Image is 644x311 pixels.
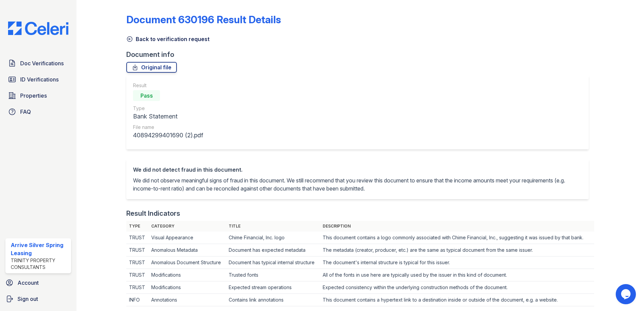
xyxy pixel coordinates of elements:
td: TRUST [126,232,149,244]
td: Modifications [149,269,226,281]
a: Account [3,276,74,289]
div: File name [133,124,203,131]
td: This document contains a hypertext link to a destination inside or outside of the document, e.g. ... [320,294,594,306]
div: Arrive Silver Spring Leasing [11,241,68,257]
span: FAQ [20,108,31,116]
td: Annotations [149,294,226,306]
span: Account [18,279,39,287]
td: All of the fonts in use here are typically used by the issuer in this kind of document. [320,269,594,281]
a: Document 630196 Result Details [126,13,281,26]
td: Expected stream operations [226,281,320,294]
div: Pass [133,90,160,101]
div: We did not detect fraud in this document. [133,166,582,174]
div: Type [133,105,203,112]
p: We did not observe meaningful signs of fraud in this document. We still recommend that you review... [133,176,582,193]
div: Result [133,82,203,89]
a: FAQ [5,105,71,118]
td: Modifications [149,281,226,294]
td: Visual Appearance [149,232,226,244]
span: ID Verifications [20,75,59,83]
td: INFO [126,294,149,306]
td: Anomalous Metadata [149,244,226,256]
a: Properties [5,89,71,102]
th: Description [320,221,594,232]
td: TRUST [126,281,149,294]
div: Result Indicators [126,209,180,218]
a: ID Verifications [5,73,71,86]
img: CE_Logo_Blue-a8612792a0a2168367f1c8372b55b34899dd931a85d93a1a3d3e32e68fde9ad4.png [3,22,74,35]
td: TRUST [126,269,149,281]
td: Document has expected metadata [226,244,320,256]
span: Sign out [18,295,38,303]
td: The metadata (creator, producer, etc.) are the same as typical document from the same issuer. [320,244,594,256]
td: Trusted fonts [226,269,320,281]
a: Original file [126,62,177,73]
td: This document contains a logo commonly associated with Chime Financial, Inc., suggesting it was i... [320,232,594,244]
td: Chime Financial, Inc. logo [226,232,320,244]
div: Document info [126,50,594,59]
a: Doc Verifications [5,57,71,70]
td: Expected consistency within the underlying construction methods of the document. [320,281,594,294]
a: Back to verification request [126,35,210,43]
span: Properties [20,92,47,100]
td: Contains link annotations [226,294,320,306]
th: Title [226,221,320,232]
div: Trinity Property Consultants [11,257,68,271]
span: Doc Verifications [20,59,64,67]
td: TRUST [126,244,149,256]
div: Bank Statement [133,112,203,121]
td: TRUST [126,256,149,269]
td: The document's internal structure is typical for this issuer. [320,256,594,269]
td: Anomalous Document Structure [149,256,226,269]
iframe: chat widget [616,284,637,304]
td: Document has typical internal structure [226,256,320,269]
th: Category [149,221,226,232]
a: Sign out [3,292,74,306]
th: Type [126,221,149,232]
div: 40894299401690 (2).pdf [133,131,203,140]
